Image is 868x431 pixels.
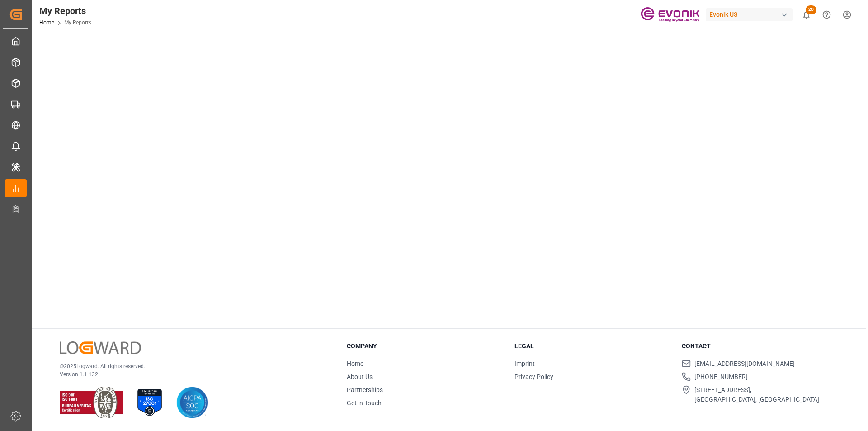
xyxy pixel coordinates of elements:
button: show 20 new notifications [796,5,816,25]
a: Get in Touch [347,399,382,407]
img: ISO 9001 & ISO 14001 Certification [60,387,123,418]
span: [STREET_ADDRESS], [GEOGRAPHIC_DATA], [GEOGRAPHIC_DATA] [694,385,819,404]
a: Partnerships [347,386,383,393]
h3: Company [347,341,503,351]
span: 20 [806,5,816,14]
img: Logward Logo [60,341,141,355]
a: Privacy Policy [514,373,553,380]
a: Imprint [514,360,535,367]
a: Home [347,360,363,367]
h3: Contact [682,341,838,351]
h3: Legal [514,341,671,351]
a: Home [39,19,54,26]
div: My Reports [39,4,91,18]
img: Evonik-brand-mark-Deep-Purple-RGB.jpeg_1700498283.jpeg [641,7,699,23]
a: About Us [347,373,373,380]
p: Version 1.1.132 [60,370,324,379]
button: Help Center [816,5,837,25]
img: AICPA SOC [176,387,208,418]
span: [EMAIL_ADDRESS][DOMAIN_NAME] [694,359,795,369]
p: © 2025 Logward. All rights reserved. [60,362,324,370]
img: ISO 27001 Certification [134,387,165,418]
div: Evonik US [706,8,793,21]
span: [PHONE_NUMBER] [694,372,748,382]
button: Evonik US [706,6,796,23]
